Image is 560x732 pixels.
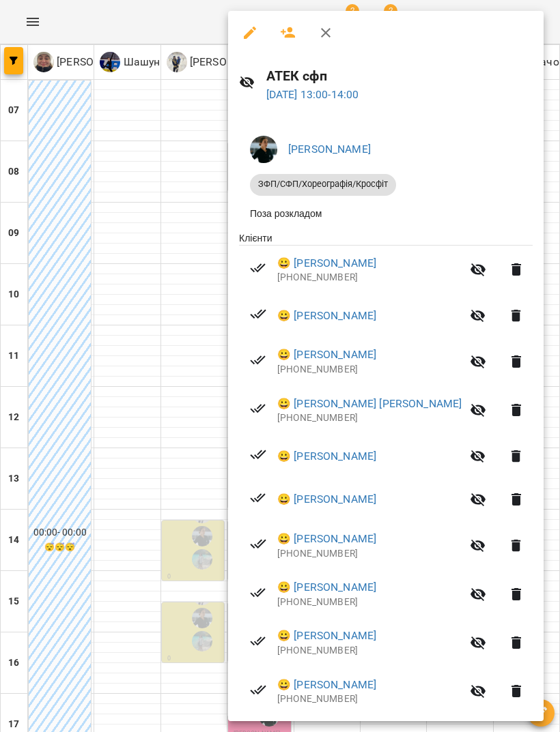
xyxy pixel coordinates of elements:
[277,547,462,561] p: [PHONE_NUMBER]
[277,579,376,596] a: 😀 [PERSON_NAME]
[250,446,266,463] svg: Візит сплачено
[277,396,462,412] a: 😀 [PERSON_NAME] [PERSON_NAME]
[250,682,266,698] svg: Візит сплачено
[277,596,462,609] p: [PHONE_NUMBER]
[277,255,376,272] a: 😀 [PERSON_NAME]
[250,178,396,190] span: ЗФП/CФП/Хореографія/Кросфіт
[277,628,376,644] a: 😀 [PERSON_NAME]
[277,644,462,658] p: [PHONE_NUMBER]
[288,143,371,156] a: [PERSON_NAME]
[277,411,462,425] p: [PHONE_NUMBER]
[250,352,266,368] svg: Візит сплачено
[277,531,376,547] a: 😀 [PERSON_NAME]
[266,65,533,87] h6: АТЕК сфп
[277,677,376,693] a: 😀 [PERSON_NAME]
[277,347,376,363] a: 😀 [PERSON_NAME]
[250,136,277,163] img: ef9981bfbadbbfa2c0e5a512eccabdc4.jpeg
[277,448,376,465] a: 😀 [PERSON_NAME]
[250,260,266,276] svg: Візит сплачено
[277,692,462,706] p: [PHONE_NUMBER]
[277,271,462,284] p: [PHONE_NUMBER]
[277,308,376,324] a: 😀 [PERSON_NAME]
[250,633,266,649] svg: Візит сплачено
[250,536,266,552] svg: Візит сплачено
[277,491,376,508] a: 😀 [PERSON_NAME]
[250,400,266,417] svg: Візит сплачено
[239,201,533,226] li: Поза розкладом
[250,490,266,506] svg: Візит сплачено
[250,585,266,601] svg: Візит сплачено
[277,363,462,377] p: [PHONE_NUMBER]
[250,306,266,322] svg: Візит сплачено
[266,88,359,101] a: [DATE] 13:00-14:00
